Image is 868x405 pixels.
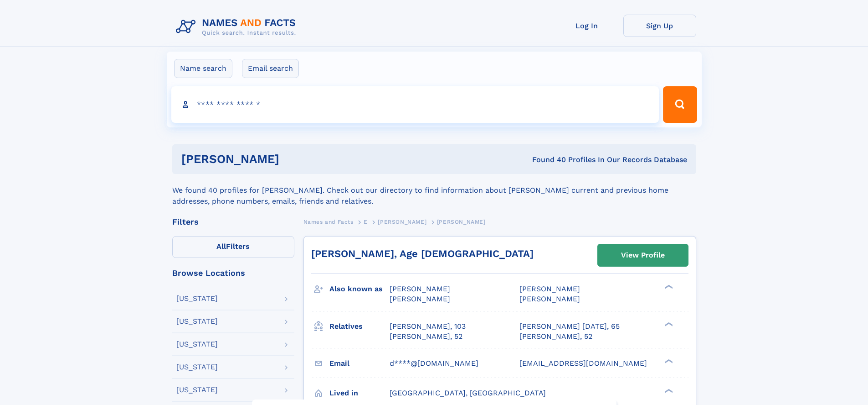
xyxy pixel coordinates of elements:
span: [EMAIL_ADDRESS][DOMAIN_NAME] [519,359,647,368]
h1: [PERSON_NAME] [181,153,406,165]
a: E [364,216,368,227]
div: ❯ [663,284,673,290]
span: E [364,219,368,225]
span: [GEOGRAPHIC_DATA], [GEOGRAPHIC_DATA] [390,389,546,397]
a: Log In [550,15,623,37]
a: [PERSON_NAME] [DATE], 65 [519,321,620,331]
div: ❯ [663,388,673,394]
div: [US_STATE] [176,318,218,325]
span: [PERSON_NAME] [390,284,450,293]
a: [PERSON_NAME], 103 [390,321,466,331]
button: Search Button [663,86,697,123]
span: [PERSON_NAME] [437,219,486,225]
label: Filters [172,236,294,258]
h3: Also known as [329,281,390,297]
div: ❯ [663,321,673,327]
h3: Relatives [329,319,390,334]
img: Logo Names and Facts [172,15,303,39]
label: Email search [242,59,299,78]
a: Names and Facts [303,216,354,227]
span: [PERSON_NAME] [519,284,580,293]
div: Filters [172,218,294,226]
div: [US_STATE] [176,295,218,302]
div: Browse Locations [172,269,294,277]
div: ❯ [663,358,673,364]
div: [US_STATE] [176,341,218,348]
a: View Profile [598,244,688,266]
span: [PERSON_NAME] [378,219,426,225]
span: [PERSON_NAME] [390,295,450,303]
div: We found 40 profiles for [PERSON_NAME]. Check out our directory to find information about [PERSON... [172,174,696,207]
div: [US_STATE] [176,386,218,394]
label: Name search [174,59,232,78]
a: [PERSON_NAME], 52 [390,331,462,342]
a: [PERSON_NAME] [378,216,426,227]
span: [PERSON_NAME] [519,295,580,303]
a: [PERSON_NAME], Age [DEMOGRAPHIC_DATA] [311,248,534,259]
div: [US_STATE] [176,363,218,371]
a: [PERSON_NAME], 52 [519,331,592,342]
div: View Profile [621,245,665,266]
div: Found 40 Profiles In Our Records Database [406,155,687,165]
h3: Email [329,356,390,371]
input: search input [171,86,659,123]
span: All [216,242,226,251]
a: Sign Up [623,15,696,37]
h3: Lived in [329,385,390,401]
